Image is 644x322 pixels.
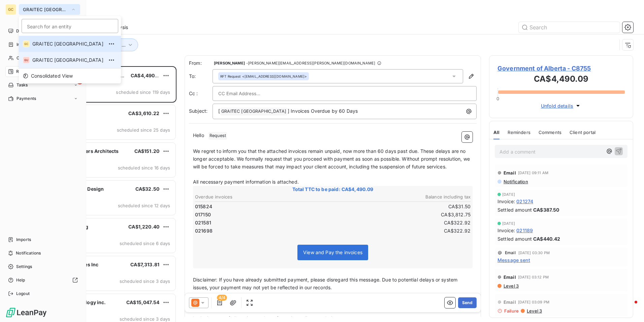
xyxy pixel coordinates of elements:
[193,179,299,185] span: All necessary payment information is attached.
[120,241,170,246] span: scheduled since 6 days
[504,274,516,280] span: Email
[519,22,620,33] input: Search
[120,316,170,322] span: scheduled since 3 days
[193,132,204,138] span: Hello
[5,275,80,286] a: Help
[503,283,519,289] span: Level 3
[126,299,159,305] span: CA$15,047.54
[117,127,170,133] span: scheduled since 25 days
[189,60,213,66] span: From:
[16,264,32,270] span: Settings
[128,110,159,116] span: CA$3,610.22
[134,148,159,154] span: CA$151.20
[496,96,499,101] span: 0
[131,73,163,78] span: CA$4,490.09
[195,219,211,226] span: 021581
[333,227,471,235] td: CA$322.92
[16,28,37,34] span: Dashboard
[497,227,515,234] span: Invoice :
[214,61,245,65] span: [PERSON_NAME]
[503,179,528,184] span: Notification
[16,237,31,243] span: Imports
[193,277,459,290] span: Disclaimer: If you have already submitted payment, please disregard this message. Due to potentia...
[22,19,118,33] input: placeholder
[135,186,159,192] span: CA$32.50
[497,257,530,264] span: Message sent
[518,251,550,255] span: [DATE] 03:30 PM
[189,73,213,80] label: To:
[533,235,560,242] span: CA$440.42
[504,308,519,314] span: Failure
[120,278,170,284] span: scheduled since 3 days
[32,66,176,322] div: grid
[193,148,471,169] span: We regret to inform you that the attached invoices remain unpaid, now more than 60 days past due....
[17,82,28,88] span: Tasks
[518,171,548,175] span: [DATE] 09:11 AM
[189,108,207,114] span: Subject:
[32,41,103,47] span: GRAITEC [GEOGRAPHIC_DATA]
[17,42,33,48] span: Invoices
[333,193,471,200] th: Balance including tax
[194,186,472,193] span: Total TTC to be paid: CA$4,490.09
[497,64,625,73] span: Government of Alberta - C8755
[31,73,73,79] span: Consolidated View
[518,300,549,304] span: [DATE] 03:09 PM
[539,102,583,110] button: Unfold details
[246,61,375,65] span: - [PERSON_NAME][EMAIL_ADDRESS][PERSON_NAME][DOMAIN_NAME]
[118,203,170,208] span: scheduled since 12 days
[508,130,530,135] span: Reminders
[195,227,213,234] span: 021698
[195,211,211,218] span: 017150
[502,221,515,225] span: [DATE]
[516,227,533,234] span: 021189
[497,206,532,213] span: Settled amount
[220,108,287,115] span: GRAITEC [GEOGRAPHIC_DATA]
[539,130,561,135] span: Comments
[220,74,241,79] span: RFT Request
[493,130,500,135] span: All
[208,132,227,140] span: Request
[333,203,471,210] td: CA$31.50
[220,74,307,79] div: <[EMAIL_ADDRESS][DOMAIN_NAME]>
[17,55,30,61] span: Clients
[458,297,477,308] button: Send
[16,250,41,256] span: Notifications
[23,41,30,47] div: GC
[516,198,533,205] span: 021274
[333,211,471,218] td: CA$3,812.75
[118,165,170,170] span: scheduled since 16 days
[116,89,170,95] span: scheduled since 119 days
[621,299,637,315] iframe: Intercom live chat
[23,57,30,63] div: GU
[5,4,16,15] div: GC
[5,307,47,318] img: Logo LeanPay
[218,88,291,99] input: CC Email Address...
[526,308,542,314] span: Level 3
[17,96,36,102] span: Payments
[497,235,532,242] span: Settled amount
[32,57,103,63] span: GRAITEC [GEOGRAPHIC_DATA]
[128,224,159,230] span: CA$1,220.40
[303,249,362,255] span: View and Pay the invoices
[504,170,516,176] span: Email
[497,73,625,86] h3: CA$4,490.09
[189,90,213,97] label: Cc :
[533,206,559,213] span: CA$387.50
[541,102,573,109] span: Unfold details
[505,251,516,255] span: Email
[570,130,595,135] span: Client portal
[16,291,30,297] span: Logout
[23,7,68,12] span: GRAITEC [GEOGRAPHIC_DATA]
[217,295,227,301] span: 4/4
[333,219,471,226] td: CA$322.92
[497,198,515,205] span: Invoice :
[16,277,25,283] span: Help
[504,299,516,305] span: Email
[502,192,515,196] span: [DATE]
[195,203,212,210] span: 015824
[193,315,339,321] span: In the interest of all parties, we hope for an immediate resolution.
[218,108,220,114] span: [
[195,193,332,200] th: Overdue invoices
[16,69,37,75] span: Reminders
[130,262,159,267] span: CA$7,313.81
